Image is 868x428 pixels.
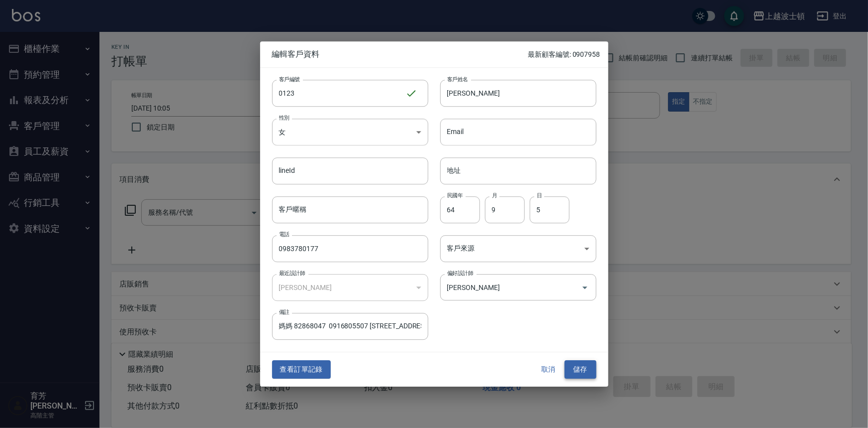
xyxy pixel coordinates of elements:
button: 取消 [533,361,565,379]
label: 月 [492,192,497,199]
label: 日 [537,192,542,199]
span: 編輯客戶資料 [272,49,528,59]
button: Open [577,280,593,295]
label: 備註 [279,309,289,316]
label: 客戶姓名 [447,75,468,83]
p: 最新顧客編號: 0907958 [528,49,600,60]
label: 客戶編號 [279,75,300,83]
button: 儲存 [565,361,596,379]
button: 查看訂單記錄 [272,361,331,379]
label: 電話 [279,231,289,238]
label: 民國年 [447,192,463,199]
label: 最近設計師 [279,270,305,277]
label: 偏好設計師 [447,270,473,277]
label: 性別 [279,114,289,122]
div: 女 [272,119,428,145]
div: [PERSON_NAME] [272,274,428,301]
